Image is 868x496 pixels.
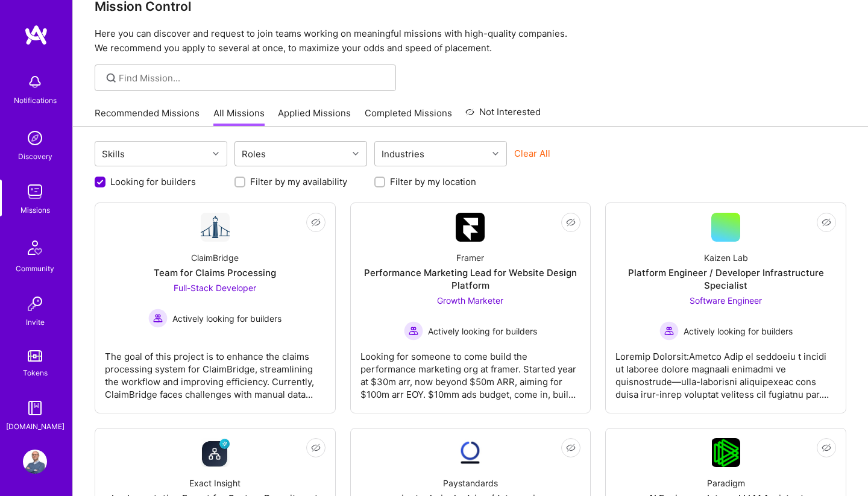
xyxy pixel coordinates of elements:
[119,72,387,84] input: Find Mission...
[566,218,576,227] i: icon EyeClosed
[278,107,351,127] a: Applied Missions
[707,477,745,489] div: Paradigm
[104,71,118,85] i: icon SearchGrey
[360,266,581,292] div: Performance Marketing Lead for Website Design Platform
[822,218,831,227] i: icon EyeClosed
[174,283,256,293] span: Full-Stack Developer
[23,126,47,150] img: discovery
[23,180,47,204] img: teamwork
[456,251,484,264] div: Framer
[311,218,321,227] i: icon EyeClosed
[110,175,196,188] label: Looking for builders
[23,396,47,420] img: guide book
[105,341,325,401] div: The goal of this project is to enhance the claims processing system for ClaimBridge, streamlining...
[201,213,230,242] img: Company Logo
[201,438,230,467] img: Company Logo
[24,24,48,46] img: logo
[26,316,45,328] div: Invite
[250,175,347,188] label: Filter by my availability
[465,105,541,127] a: Not Interested
[23,450,47,474] img: User Avatar
[615,266,836,292] div: Platform Engineer / Developer Infrastructure Specialist
[712,438,740,467] img: Company Logo
[172,312,281,325] span: Actively looking for builders
[456,213,485,242] img: Company Logo
[18,150,52,163] div: Discovery
[615,341,836,401] div: Loremip Dolorsit:Ametco Adip el seddoeiu t incidi ut laboree dolore magnaali enimadmi ve quisnost...
[390,175,476,188] label: Filter by my location
[365,107,452,127] a: Completed Missions
[105,213,325,403] a: Company LogoClaimBridgeTeam for Claims ProcessingFull-Stack Developer Actively looking for builde...
[353,151,359,157] i: icon Chevron
[95,107,200,127] a: Recommended Missions
[437,295,503,306] span: Growth Marketer
[615,213,836,403] a: Kaizen LabPlatform Engineer / Developer Infrastructure SpecialistSoftware Engineer Actively looki...
[428,325,537,337] span: Actively looking for builders
[379,145,427,163] div: Industries
[360,341,581,401] div: Looking for someone to come build the performance marketing org at framer. Started year at $30m a...
[822,443,831,453] i: icon EyeClosed
[213,107,265,127] a: All Missions
[6,420,64,433] div: [DOMAIN_NAME]
[456,438,485,467] img: Company Logo
[213,151,219,157] i: icon Chevron
[20,450,50,474] a: User Avatar
[514,147,550,160] button: Clear All
[443,477,498,489] div: Paystandards
[28,350,42,362] img: tokens
[191,251,239,264] div: ClaimBridge
[20,233,49,262] img: Community
[148,309,168,328] img: Actively looking for builders
[566,443,576,453] i: icon EyeClosed
[311,443,321,453] i: icon EyeClosed
[690,295,762,306] span: Software Engineer
[99,145,128,163] div: Skills
[23,70,47,94] img: bell
[404,321,423,341] img: Actively looking for builders
[23,366,48,379] div: Tokens
[360,213,581,403] a: Company LogoFramerPerformance Marketing Lead for Website Design PlatformGrowth Marketer Actively ...
[492,151,498,157] i: icon Chevron
[16,262,54,275] div: Community
[154,266,276,279] div: Team for Claims Processing
[14,94,57,107] div: Notifications
[23,292,47,316] img: Invite
[189,477,241,489] div: Exact Insight
[659,321,679,341] img: Actively looking for builders
[704,251,748,264] div: Kaizen Lab
[239,145,269,163] div: Roles
[684,325,793,337] span: Actively looking for builders
[20,204,50,216] div: Missions
[95,27,846,55] p: Here you can discover and request to join teams working on meaningful missions with high-quality ...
